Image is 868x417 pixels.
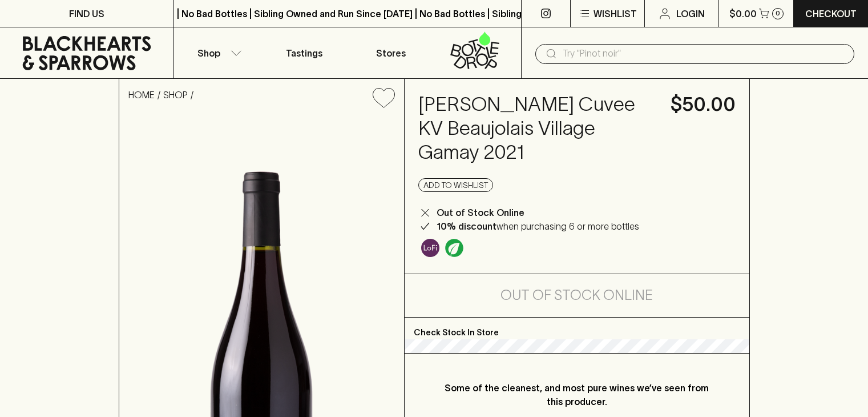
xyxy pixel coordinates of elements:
[376,46,406,60] p: Stores
[69,7,104,21] p: FIND US
[441,381,713,408] p: Some of the cleanest, and most pure wines we’ve seen from this producer.
[418,93,657,165] h4: [PERSON_NAME] Cuvee KV Beaujolais Village Gamay 2021
[671,93,736,117] h4: $50.00
[500,286,653,304] h5: Out of Stock Online
[437,221,496,231] b: 10% discount
[418,236,442,260] a: Some may call it natural, others minimum intervention, either way, it’s hands off & maybe even a ...
[405,318,749,339] p: Check Stock In Store
[594,7,637,21] p: Wishlist
[437,219,639,233] p: when purchasing 6 or more bottles
[128,90,155,100] a: HOME
[776,10,780,17] p: 0
[368,83,399,113] button: Add to wishlist
[442,236,466,260] a: Organic
[261,27,348,78] a: Tastings
[197,46,220,60] p: Shop
[163,90,188,100] a: SHOP
[729,7,757,21] p: $0.00
[174,27,261,78] button: Shop
[445,239,463,257] img: Organic
[437,206,524,219] p: Out of Stock Online
[563,45,845,63] input: Try "Pinot noir"
[418,178,493,192] button: Add to wishlist
[421,239,439,257] img: Lo-Fi
[805,7,857,21] p: Checkout
[348,27,434,78] a: Stores
[286,46,322,60] p: Tastings
[676,7,705,21] p: Login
